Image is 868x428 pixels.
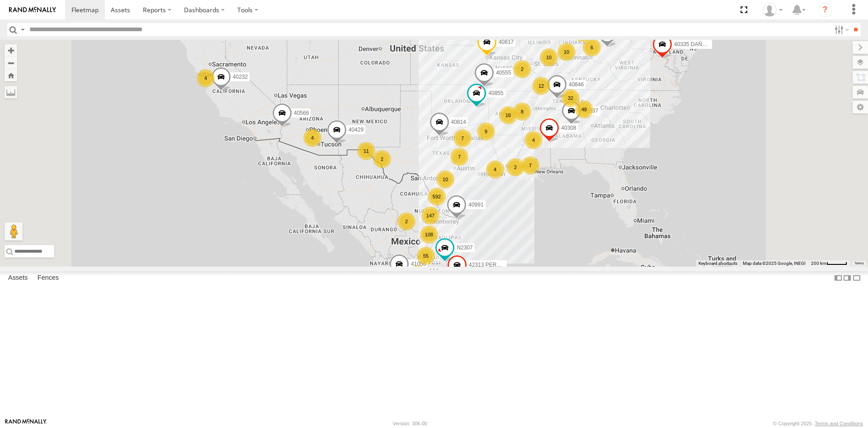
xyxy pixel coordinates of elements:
[420,226,438,244] div: 108
[853,101,868,113] label: Map Settings
[357,142,375,160] div: 11
[477,122,495,141] div: 9
[759,3,786,17] div: Juan Lopez
[583,38,601,56] div: 6
[496,70,511,76] span: 40555
[5,69,17,81] button: Zoom Home
[5,86,17,99] label: Measure
[5,56,17,69] button: Zoom out
[773,421,863,426] div: © Copyright 2025 -
[513,60,531,78] div: 2
[469,262,510,268] span: 42313 PERDIDO
[569,81,584,88] span: 40846
[451,119,466,126] span: 40814
[854,262,864,265] a: Terms (opens in new tab)
[532,77,550,95] div: 12
[9,7,56,13] img: rand-logo.svg
[409,265,427,283] div: 175
[506,158,524,176] div: 2
[373,150,391,168] div: 2
[852,271,861,284] label: Hide Summary Table
[436,170,454,188] div: 10
[349,127,363,133] span: 40429
[499,106,517,124] div: 16
[834,271,843,284] label: Dock Summary Table to the Left
[5,419,47,428] a: Visit our Website
[453,129,472,147] div: 7
[417,247,435,265] div: 55
[5,222,23,240] button: Drag Pegman onto the map to open Street View
[815,421,863,426] a: Terms and Conditions
[831,23,850,36] label: Search Filter Options
[521,156,539,174] div: 7
[197,69,215,87] div: 4
[557,43,576,61] div: 10
[811,261,826,266] span: 200 km
[4,272,32,284] label: Assets
[561,125,576,131] span: 40308
[843,271,852,284] label: Dock Summary Table to the Right
[674,41,714,47] span: 40335 DAÑADO
[397,212,415,230] div: 2
[303,129,321,147] div: 4
[488,90,503,96] span: 40855
[486,160,504,179] div: 4
[499,39,514,46] span: 40817
[743,261,806,266] span: Map data ©2025 Google, INEGI
[698,260,737,267] button: Keyboard shortcuts
[513,103,531,121] div: 8
[540,48,558,66] div: 10
[524,131,542,149] div: 4
[468,202,483,208] span: 40991
[450,148,468,166] div: 7
[5,44,17,56] button: Zoom in
[421,207,439,225] div: 147
[393,421,427,426] div: Version: 306.00
[19,23,26,36] label: Search Query
[457,245,472,251] span: N2307
[294,110,309,117] span: 40566
[428,188,446,206] div: 592
[575,100,593,118] div: 48
[818,3,832,17] i: ?
[808,260,850,267] button: Map Scale: 200 km per 42 pixels
[561,89,580,107] div: 32
[233,74,248,80] span: 40232
[411,261,426,267] span: 41056
[33,272,63,284] label: Fences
